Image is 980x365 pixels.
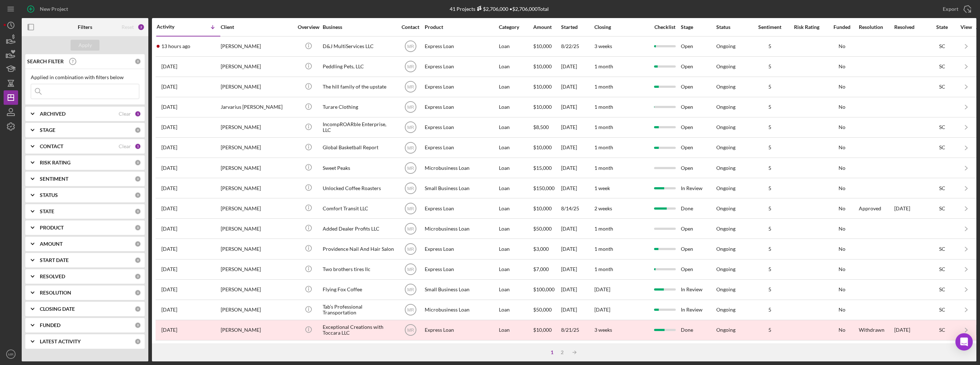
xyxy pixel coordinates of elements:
[826,327,858,333] div: No
[425,77,497,96] div: Express Loan
[499,239,533,258] div: Loan
[826,43,858,49] div: No
[161,84,177,90] time: 2025-09-16 13:41
[135,127,141,133] div: 0
[533,165,552,171] span: $15,000
[594,83,613,90] time: 1 month
[323,24,395,30] div: Business
[928,185,956,191] div: SC
[40,209,54,214] b: STATE
[752,287,788,292] div: 5
[928,64,956,69] div: SC
[533,63,552,69] span: $10,000
[533,144,552,150] span: $10,000
[561,118,594,137] div: [DATE]
[135,58,141,65] div: 0
[407,287,414,292] text: MR
[752,226,788,232] div: 5
[561,77,594,96] div: [DATE]
[79,40,92,51] div: Apply
[407,247,414,252] text: MR
[928,43,956,49] div: SC
[561,37,594,56] div: 8/22/25
[716,307,735,313] div: Ongoing
[894,24,927,30] div: Resolved
[323,260,395,279] div: Two brothers tires llc
[681,138,716,157] div: Open
[119,111,131,117] div: Clear
[681,341,716,360] div: Open
[8,352,14,356] text: MR
[716,145,735,150] div: Ongoing
[561,280,594,299] div: [DATE]
[40,2,68,16] div: New Project
[859,206,881,211] div: Approved
[681,24,716,30] div: Stage
[323,321,395,340] div: Exceptional Creations with Toccara LLC
[221,199,293,218] div: [PERSON_NAME]
[716,104,735,110] div: Ongoing
[928,266,956,272] div: SC
[161,226,177,232] time: 2025-09-11 16:19
[594,124,613,130] time: 1 month
[119,143,131,149] div: Clear
[928,145,956,150] div: SC
[594,43,612,49] time: 3 weeks
[295,24,322,30] div: Overview
[425,239,497,258] div: Express Loan
[533,104,552,110] span: $10,000
[499,199,533,218] div: Loan
[681,77,716,96] div: Open
[499,341,533,360] div: Loan
[323,341,395,360] div: Cloud9 Auto Detailing
[161,307,177,313] time: 2025-09-08 11:18
[40,111,65,117] b: ARCHIVED
[594,24,649,30] div: Closing
[716,185,735,191] div: Ongoing
[221,280,293,299] div: [PERSON_NAME]
[928,307,956,313] div: SC
[594,306,610,313] time: [DATE]
[425,24,497,30] div: Product
[594,286,610,292] time: [DATE]
[161,43,190,49] time: 2025-09-17 02:09
[135,241,141,247] div: 0
[561,98,594,117] div: [DATE]
[594,63,613,69] time: 1 month
[161,104,177,110] time: 2025-09-16 04:23
[40,160,71,166] b: RISK RATING
[499,138,533,157] div: Loan
[826,145,858,150] div: No
[499,280,533,299] div: Loan
[533,43,552,49] span: $10,000
[135,176,141,182] div: 0
[594,144,613,150] time: 1 month
[681,219,716,238] div: Open
[936,2,976,16] button: Export
[716,287,735,292] div: Ongoing
[928,287,956,292] div: SC
[221,260,293,279] div: [PERSON_NAME]
[157,24,188,30] div: Activity
[499,77,533,96] div: Loan
[499,219,533,238] div: Loan
[40,241,63,247] b: AMOUNT
[135,192,141,198] div: 0
[859,24,894,30] div: Resolution
[716,24,751,30] div: Status
[323,280,395,299] div: Flying Fox Coffee
[826,24,858,30] div: Funded
[425,300,497,319] div: Microbusiness Loan
[561,138,594,157] div: [DATE]
[407,206,414,211] text: MR
[716,246,735,252] div: Ongoing
[40,127,55,133] b: STAGE
[826,104,858,110] div: No
[789,24,825,30] div: Risk Rating
[716,206,735,211] div: Ongoing
[859,327,884,333] div: Withdrawn
[407,85,414,90] text: MR
[716,124,735,130] div: Ongoing
[499,321,533,340] div: Loan
[425,98,497,117] div: Express Loan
